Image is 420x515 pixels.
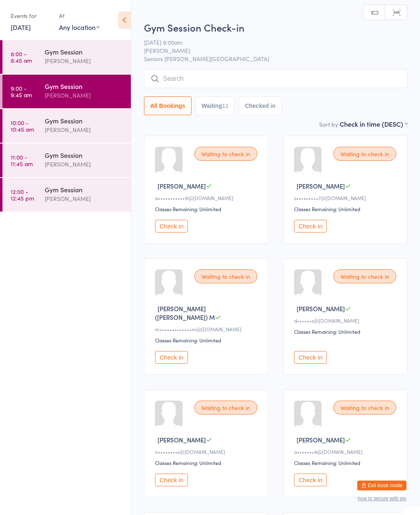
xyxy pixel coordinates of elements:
[144,96,192,115] button: All Bookings
[155,194,260,201] div: a•••••••••••9@[DOMAIN_NAME]
[157,435,206,444] span: [PERSON_NAME]
[333,147,396,161] div: Waiting to check in
[144,21,407,34] h2: Gym Session Check-in
[294,474,327,486] button: Check in
[11,85,32,98] time: 9:00 - 9:45 am
[294,220,327,232] button: Check in
[194,147,257,161] div: Waiting to check in
[297,182,345,190] span: [PERSON_NAME]
[144,46,395,55] span: [PERSON_NAME]
[2,144,131,177] a: 11:00 -11:45 amGym Session[PERSON_NAME]
[239,96,282,115] button: Checked in
[294,205,399,212] div: Classes Remaining: Unlimited
[144,69,407,88] input: Search
[155,474,188,486] button: Check in
[144,38,395,46] span: [DATE] 9:00am
[2,109,131,143] a: 10:00 -10:45 amGym Session[PERSON_NAME]
[294,351,327,364] button: Check in
[294,328,399,335] div: Classes Remaining: Unlimited
[59,9,100,23] div: At
[297,304,345,313] span: [PERSON_NAME]
[45,91,124,100] div: [PERSON_NAME]
[45,160,124,169] div: [PERSON_NAME]
[45,194,124,203] div: [PERSON_NAME]
[2,75,131,108] a: 9:00 -9:45 amGym Session[PERSON_NAME]
[45,56,124,66] div: [PERSON_NAME]
[2,40,131,74] a: 8:00 -8:45 amGym Session[PERSON_NAME]
[357,481,406,490] button: Exit kiosk mode
[155,304,215,321] span: [PERSON_NAME] ([PERSON_NAME]) M
[11,23,31,32] a: [DATE]
[155,448,260,455] div: n••••••••s@[DOMAIN_NAME]
[319,120,338,128] label: Sort by
[155,326,260,333] div: m•••••••••••••m@[DOMAIN_NAME]
[2,178,131,212] a: 12:00 -12:45 pmGym Session[PERSON_NAME]
[155,337,260,344] div: Classes Remaining: Unlimited
[294,194,399,201] div: s•••••••••7@[DOMAIN_NAME]
[155,220,188,232] button: Check in
[358,496,406,501] button: how to secure with pin
[222,103,229,109] div: 11
[11,188,34,201] time: 12:00 - 12:45 pm
[333,401,396,415] div: Waiting to check in
[11,50,32,64] time: 8:00 - 8:45 am
[157,182,206,190] span: [PERSON_NAME]
[144,55,407,63] span: Seniors [PERSON_NAME][GEOGRAPHIC_DATA]
[11,119,34,132] time: 10:00 - 10:45 am
[45,125,124,134] div: [PERSON_NAME]
[59,23,100,32] div: Any location
[45,82,124,91] div: Gym Session
[294,317,399,324] div: d••••••s@[DOMAIN_NAME]
[155,205,260,212] div: Classes Remaining: Unlimited
[45,185,124,194] div: Gym Session
[11,9,51,23] div: Events for
[194,401,257,415] div: Waiting to check in
[340,119,407,128] div: Check in time (DESC)
[294,448,399,455] div: a•••••••9@[DOMAIN_NAME]
[333,269,396,283] div: Waiting to check in
[297,435,345,444] span: [PERSON_NAME]
[45,150,124,160] div: Gym Session
[194,269,257,283] div: Waiting to check in
[196,96,235,115] button: Waiting11
[155,459,260,466] div: Classes Remaining: Unlimited
[45,116,124,125] div: Gym Session
[45,47,124,56] div: Gym Session
[294,459,399,466] div: Classes Remaining: Unlimited
[11,154,33,167] time: 11:00 - 11:45 am
[155,351,188,364] button: Check in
